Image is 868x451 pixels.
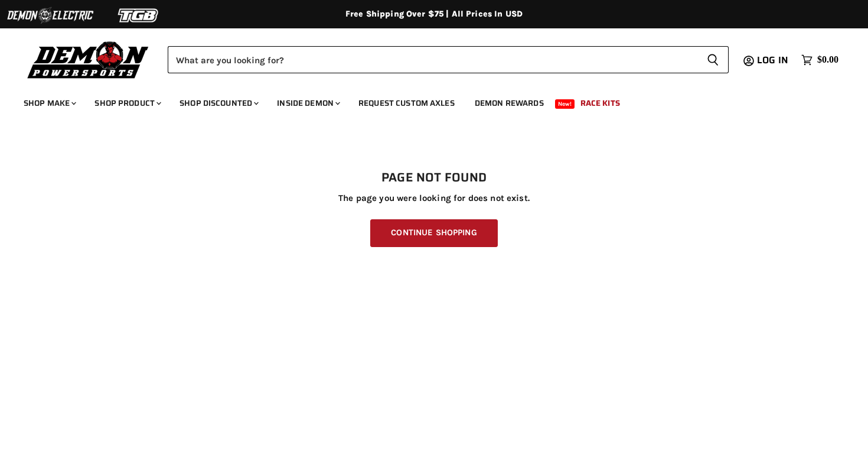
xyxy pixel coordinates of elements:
a: Race Kits [572,91,629,115]
button: Search [697,46,729,73]
ul: Main menu [15,86,836,115]
img: TGB Logo 2 [94,4,183,27]
img: Demon Powersports [24,38,153,80]
span: Log in [757,53,788,67]
img: Demon Electric Logo 2 [6,4,94,27]
a: Shop Product [86,91,168,115]
p: The page you were looking for does not exist. [24,193,844,203]
h1: Page not found [24,171,844,185]
span: New! [555,99,575,109]
a: Log in [752,55,795,66]
form: Product [168,46,729,73]
a: Shop Discounted [171,91,266,115]
a: Request Custom Axles [350,91,464,115]
a: Demon Rewards [466,91,553,115]
span: $0.00 [817,54,838,66]
a: $0.00 [795,51,844,69]
a: Shop Make [15,91,83,115]
a: Inside Demon [268,91,347,115]
a: Continue Shopping [370,219,497,247]
input: Search [168,46,697,73]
